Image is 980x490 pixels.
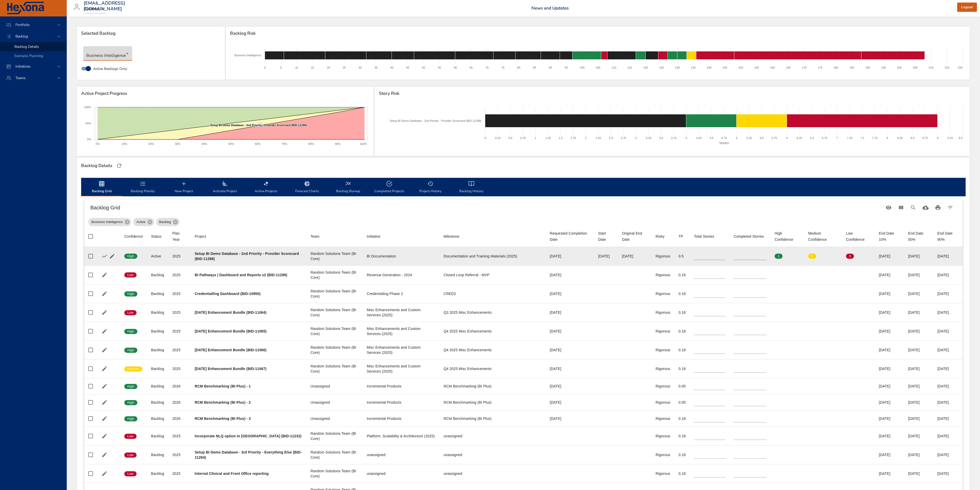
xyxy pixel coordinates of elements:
[84,199,963,216] div: Table Toolbar
[133,219,148,225] span: Active
[101,382,108,390] button: Edit Project Details
[311,66,314,69] text: 15
[509,136,512,140] text: 0.5
[609,136,613,140] text: 2.5
[775,230,800,243] div: High Confidence
[310,251,358,261] div: Random Solutions Team (BI Core)
[559,136,563,140] text: 1.5
[531,5,569,11] a: News and Updates
[172,230,186,243] div: Sort
[310,233,319,239] div: Sort
[310,289,358,299] div: Random Solutions Team (BI Core)
[202,142,207,145] text: 40%
[367,345,435,355] div: Misc Enhancements and Custom Services (2025)
[775,254,783,258] span: 1
[374,66,377,69] text: 35
[93,66,127,71] span: Active Backlogs Only
[486,66,489,69] text: 70
[124,292,137,296] span: High
[879,310,900,315] div: [DATE]
[151,272,164,278] div: Backlog
[533,66,536,69] text: 85
[124,329,137,334] span: High
[367,233,380,239] div: Initiative
[808,230,838,243] span: Medium Confidence
[367,254,435,259] div: BI Documentation
[879,230,900,243] div: End Date 10%
[125,181,160,194] span: Backlog Priority
[470,66,473,69] text: 65
[264,66,266,69] text: 0
[721,136,727,140] text: 4.75
[802,66,806,69] text: 170
[808,254,816,258] span: 1
[679,233,683,239] div: Sort
[656,347,670,353] div: Rigorous
[282,142,287,145] text: 70%
[887,136,888,140] text: 8
[919,201,932,214] button: Download CSV
[310,326,358,336] div: Random Solutions Team (BI Core)
[612,66,616,69] text: 110
[444,329,542,334] div: Q4 2025 Misc Enhancements
[210,124,307,127] text: Setup BI Demo Database - 2nd Priority - Provider Scorecard (BID-11298)
[343,66,346,69] text: 25
[679,272,686,278] div: 0.18
[367,233,435,239] span: Initiative
[310,233,358,239] span: Team
[6,2,45,15] img: Hexona
[570,136,576,140] text: 1.75
[310,345,358,355] div: Random Solutions Team (BI Core)
[656,310,670,315] div: Rigorous
[207,181,242,194] span: Activate Project
[596,136,601,140] text: 2.25
[734,233,764,239] div: Completed Stories
[151,310,164,315] div: Backlog
[747,136,752,140] text: 5.25
[580,66,584,69] text: 100
[235,54,261,57] text: Business Intelligence
[495,136,501,140] text: 0.25
[172,230,186,243] span: Plan Year
[327,66,330,69] text: 20
[679,347,686,353] div: 0.18
[834,66,838,69] text: 180
[85,122,91,125] text: 50%
[331,181,366,194] span: Backlog Burnup
[90,204,882,212] h6: Backlog Grid
[367,307,435,318] div: Misc Enhancements and Custom Services (2025)
[295,66,298,69] text: 10
[656,291,670,296] div: Rigorous
[659,66,664,69] text: 125
[722,66,727,69] text: 145
[734,233,766,239] span: Completed Stories
[84,181,119,194] span: Backlog Grid
[501,66,505,69] text: 75
[908,291,929,296] div: [DATE]
[686,136,687,140] text: 4
[151,347,164,353] div: Backlog
[736,136,737,140] text: 5
[545,136,551,140] text: 1.25
[957,3,977,12] button: Logout
[151,233,161,239] div: Sort
[810,136,814,140] text: 6.5
[808,230,838,243] div: Sort
[694,233,726,239] span: Total Stories
[390,119,481,122] text: Setup BI Demo Database - 2nd Priority - Provider Scorecard (BID-11298)
[675,66,680,69] text: 130
[550,230,590,243] span: Requested Completion Date
[124,233,143,239] div: Confidence
[879,254,900,259] div: [DATE]
[444,310,542,315] div: Q3 2025 Misc Enhancements
[444,233,459,239] div: Milestone
[679,233,686,239] span: TP
[124,233,143,239] div: Sort
[598,230,614,243] span: Start Date
[786,136,788,140] text: 6
[550,310,590,315] div: [DATE]
[671,136,677,140] text: 3.75
[14,53,43,58] span: Scenario Planning
[230,31,966,36] span: Backlog Risk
